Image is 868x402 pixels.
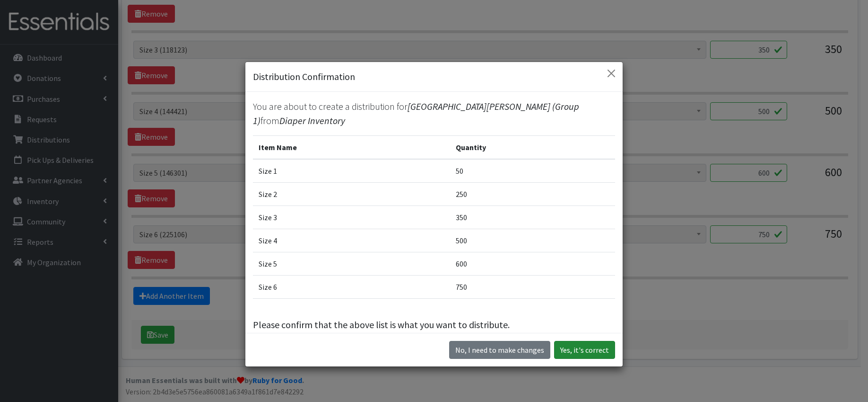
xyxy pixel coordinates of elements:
td: 600 [450,252,615,275]
td: Size 1 [253,159,450,183]
td: Size 4 [253,229,450,252]
td: Size 3 [253,205,450,229]
p: You are about to create a distribution for from [253,99,615,128]
span: Diaper Inventory [279,115,345,126]
button: Yes, it's correct [554,341,615,359]
td: Size 5 [253,252,450,275]
td: Size 2 [253,182,450,205]
td: 500 [450,229,615,252]
p: Please confirm that the above list is what you want to distribute. [253,318,615,332]
th: Item Name [253,135,450,159]
button: Close [604,66,619,81]
td: 50 [450,159,615,183]
td: 750 [450,275,615,298]
td: 250 [450,182,615,205]
button: No I need to make changes [449,341,550,359]
span: [GEOGRAPHIC_DATA][PERSON_NAME] (Group 1) [253,100,579,126]
th: Quantity [450,135,615,159]
td: 350 [450,205,615,229]
h5: Distribution Confirmation [253,70,355,84]
td: Size 6 [253,275,450,298]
